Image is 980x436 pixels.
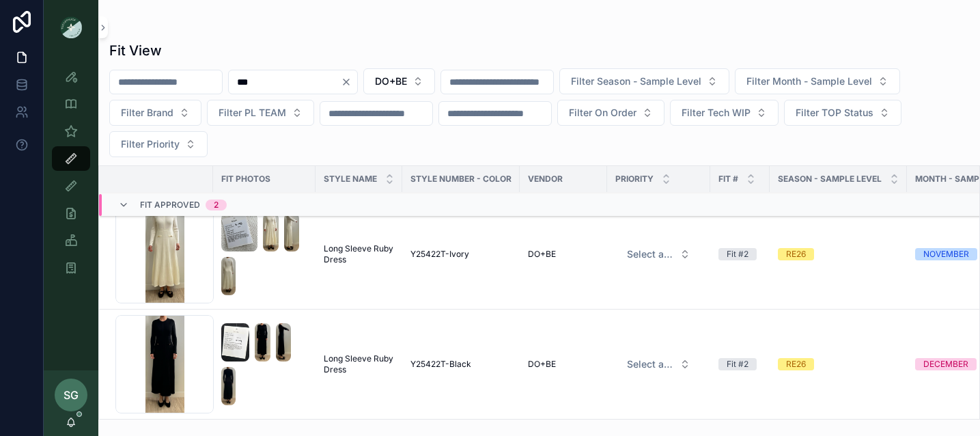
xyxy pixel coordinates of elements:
span: Filter Priority [121,137,180,151]
img: Screenshot-2025-10-07-at-9.38.44-AM.png [221,323,249,362]
a: Select Button [615,241,702,267]
a: Y25422T-Ivory [410,249,512,260]
div: 2 [214,200,219,210]
span: Fit # [718,174,738,185]
img: Screenshot-2025-10-07-at-9.38.49-AM.png [276,323,292,362]
span: Filter Season - Sample Level [571,74,701,88]
img: Screenshot-2025-10-07-at-9.38.47-AM.png [255,323,270,362]
a: Fit #2 [718,248,761,260]
button: Select Button [207,100,314,126]
a: Y25422T-Black [410,359,512,370]
button: Select Button [784,100,901,126]
span: Filter PL TEAM [219,106,286,120]
button: Select Button [109,100,201,126]
a: Screenshot-2025-10-07-at-9.37.28-AM.pngScreenshot-2025-10-07-at-9.37.31-AM.pngScreenshot-2025-10-... [221,213,307,295]
div: RE26 [786,358,806,370]
span: Filter On Order [569,106,636,120]
span: DO+BE [528,249,556,260]
span: Fit Photos [221,174,270,185]
span: Select a HP FIT LEVEL [627,247,674,261]
div: Fit #2 [727,358,748,370]
div: scrollable content [44,55,98,298]
button: Select Button [616,352,701,377]
img: Screenshot-2025-10-07-at-9.37.31-AM.png [263,213,278,251]
a: DO+BE [528,359,599,370]
h1: Fit View [109,41,162,60]
a: Long Sleeve Ruby Dress [324,243,394,265]
img: Screenshot-2025-10-07-at-9.37.28-AM.png [221,213,257,251]
button: Select Button [363,68,435,94]
button: Select Button [109,131,208,157]
a: DO+BE [528,249,599,260]
a: Screenshot-2025-10-07-at-9.38.44-AM.pngScreenshot-2025-10-07-at-9.38.47-AM.pngScreenshot-2025-10-... [221,323,307,405]
span: Y25422T-Ivory [410,249,469,260]
div: NOVEMBER [923,248,969,260]
div: Fit #2 [727,248,748,260]
img: Screenshot-2025-10-07-at-9.37.36-AM.png [221,257,236,295]
button: Select Button [616,242,701,267]
button: Select Button [559,68,729,94]
button: Select Button [735,68,900,94]
span: Filter Tech WIP [682,106,751,120]
span: Fit Approved [140,200,200,210]
img: Screenshot-2025-10-07-at-9.38.52-AM.png [221,367,236,405]
a: Fit #2 [718,358,761,370]
img: Screenshot-2025-10-07-at-9.37.34-AM.png [284,213,299,251]
span: DO+BE [375,74,407,88]
a: Select Button [615,351,702,377]
span: DO+BE [528,359,556,370]
span: Select a HP FIT LEVEL [627,357,674,371]
img: App logo [60,16,82,38]
span: Season - Sample Level [778,174,882,185]
div: RE26 [786,248,806,260]
span: STYLE NAME [324,174,377,185]
button: Select Button [670,100,779,126]
span: Filter TOP Status [796,106,873,120]
div: DECEMBER [923,358,968,370]
span: Filter Brand [121,106,173,120]
span: Style Number - Color [410,174,512,185]
span: Vendor [528,174,563,185]
a: RE26 [778,248,899,260]
a: Long Sleeve Ruby Dress [324,353,394,375]
button: Select Button [557,100,664,126]
span: Y25422T-Black [410,359,471,370]
span: Filter Month - Sample Level [746,74,872,88]
a: RE26 [778,358,899,370]
button: Clear [341,77,357,87]
span: PRIORITY [615,174,654,185]
span: SG [64,387,79,403]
